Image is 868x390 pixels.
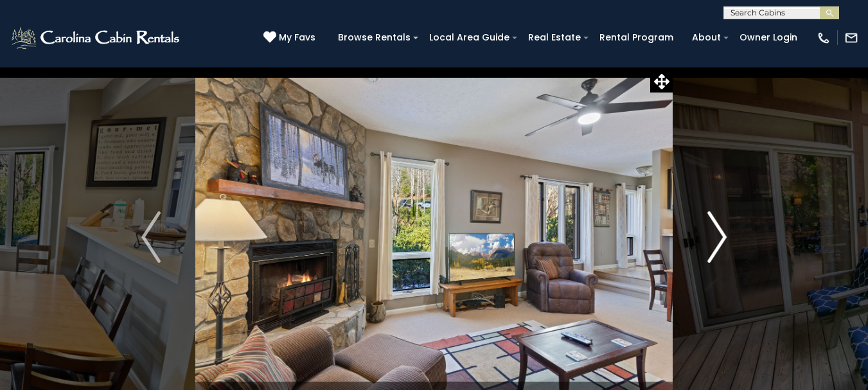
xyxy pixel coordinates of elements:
[686,28,727,48] a: About
[263,31,319,45] a: My Favs
[423,28,516,48] a: Local Area Guide
[522,28,587,48] a: Real Estate
[593,28,680,48] a: Rental Program
[817,31,831,45] img: phone-regular-white.png
[10,25,183,51] img: White-1-2.png
[332,28,417,48] a: Browse Rentals
[279,31,315,44] span: My Favs
[707,211,727,263] img: arrow
[141,211,161,263] img: arrow
[844,31,858,45] img: mail-regular-white.png
[733,28,804,48] a: Owner Login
